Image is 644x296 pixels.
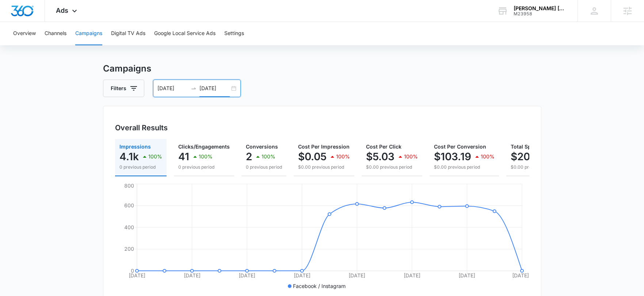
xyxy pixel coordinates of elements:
[119,151,139,162] p: 4.1k
[434,164,495,170] p: $0.00 previous period
[366,151,395,162] p: $5.03
[154,22,216,45] button: Google Local Service Ads
[124,182,134,189] tspan: 800
[481,154,495,159] p: 100%
[348,272,365,278] tspan: [DATE]
[293,282,346,290] p: Facebook / Instagram
[514,11,567,16] div: account id
[366,164,418,170] p: $0.00 previous period
[131,268,134,274] tspan: 0
[404,154,418,159] p: 100%
[178,164,230,170] p: 0 previous period
[111,22,145,45] button: Digital TV Ads
[403,272,420,278] tspan: [DATE]
[224,22,244,45] button: Settings
[298,151,327,162] p: $0.05
[298,143,350,150] span: Cost Per Impression
[124,224,134,230] tspan: 400
[336,154,350,159] p: 100%
[246,151,252,162] p: 2
[246,164,282,170] p: 0 previous period
[103,80,144,97] button: Filters
[183,272,200,278] tspan: [DATE]
[511,151,552,162] p: $206.38
[56,7,68,14] span: Ads
[298,164,350,170] p: $0.00 previous period
[75,22,102,45] button: Campaigns
[239,272,255,278] tspan: [DATE]
[124,246,134,252] tspan: 200
[191,85,197,91] span: swap-right
[514,5,567,11] div: account name
[511,143,541,150] span: Total Spend
[512,272,529,278] tspan: [DATE]
[511,164,576,170] p: $0.00 previous period
[293,272,310,278] tspan: [DATE]
[103,62,541,75] h3: Campaigns
[458,272,475,278] tspan: [DATE]
[366,143,401,150] span: Cost Per Click
[178,151,189,162] p: 41
[246,143,278,150] span: Conversions
[191,85,197,91] span: to
[115,122,168,133] h3: Overall Results
[129,272,145,278] tspan: [DATE]
[199,154,213,159] p: 100%
[119,143,151,150] span: Impressions
[45,22,66,45] button: Channels
[148,154,162,159] p: 100%
[124,202,134,208] tspan: 600
[199,84,230,92] input: End date
[13,22,36,45] button: Overview
[119,164,162,170] p: 0 previous period
[157,84,188,92] input: Start date
[262,154,275,159] p: 100%
[434,151,471,162] p: $103.19
[434,143,486,150] span: Cost Per Conversion
[178,143,230,150] span: Clicks/Engagements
